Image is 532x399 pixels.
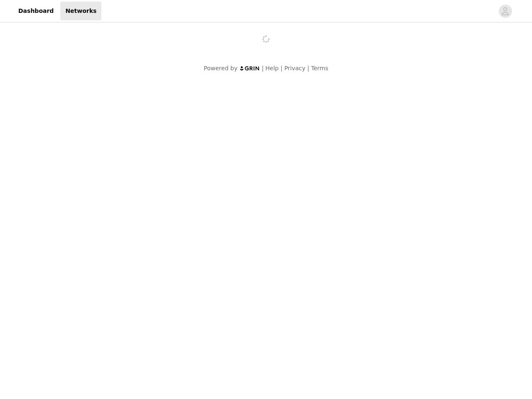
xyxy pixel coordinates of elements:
[307,65,309,71] span: |
[501,5,509,18] div: avatar
[13,2,59,20] a: Dashboard
[239,66,260,71] img: logo
[281,65,283,71] span: |
[311,65,328,71] a: Terms
[266,65,279,71] a: Help
[204,65,237,71] span: Powered by
[262,65,264,71] span: |
[60,2,101,20] a: Networks
[284,65,305,71] a: Privacy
